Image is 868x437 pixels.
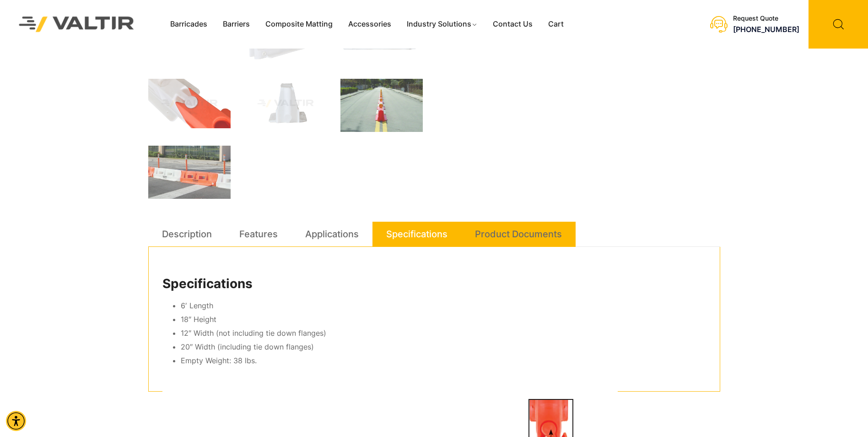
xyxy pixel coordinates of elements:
a: Barriers [215,17,258,31]
a: Description [162,222,212,246]
a: Composite Matting [258,17,340,31]
img: Valtir Rentals [7,5,146,44]
li: 12″ Width (not including tie down flanges) [181,327,706,340]
div: Request Quote [733,15,799,22]
a: call (888) 496-3625 [733,25,799,34]
img: A row of orange and white traffic barriers with vertical posts, blocking a street intersection. [148,146,231,199]
a: Cart [540,17,571,31]
a: Contact Us [485,17,540,31]
a: Accessories [340,17,399,31]
a: Features [239,222,278,246]
img: A straight road with orange traffic cones and lights marking a closed lane. Green foliage lines t... [340,79,423,132]
div: Accessibility Menu [6,411,26,431]
a: Product Documents [475,222,562,246]
h2: Specifications [162,276,706,292]
li: 6′ Length [181,299,706,313]
a: Applications [305,222,359,246]
a: Industry Solutions [399,17,485,31]
img: Close-up of a white and orange plastic object, possibly a traffic barrier or safety cone, showing... [148,79,231,128]
a: Barricades [162,17,215,31]
a: Specifications [386,222,447,246]
li: Empty Weight: 38 lbs. [181,354,706,368]
li: 20″ Width (including tie down flanges) [181,340,706,354]
li: 18″ Height [181,313,706,327]
img: A white plastic component with a tapered design, featuring a flat base and a smooth surface. [244,79,327,128]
